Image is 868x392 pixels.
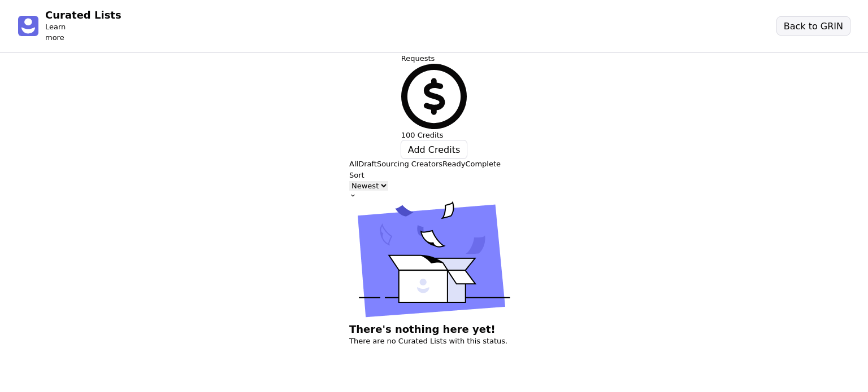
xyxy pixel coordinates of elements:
button: Add Credits [401,140,467,158]
h3: There's nothing here yet! [349,323,519,336]
h3: Requests [401,53,467,64]
p: All [349,158,358,170]
p: Draft [358,158,377,170]
p: Sourcing Creators [377,158,442,170]
button: Back to GRIN [777,17,850,35]
label: Sort [349,171,364,179]
p: 100 Credits [401,130,467,141]
p: Ready [442,158,465,170]
h3: Curated Lists [45,9,121,21]
p: Complete [465,158,501,170]
p: There are no Curated Lists with this status. [349,336,519,347]
img: Empty box [349,199,519,320]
